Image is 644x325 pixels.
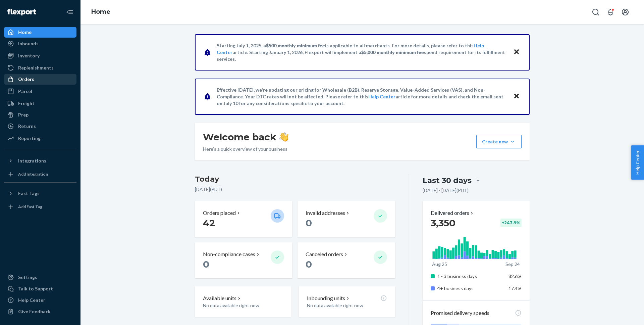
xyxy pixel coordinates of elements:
span: 17.4% [508,285,522,291]
p: Canceled orders [306,250,343,258]
p: [DATE] ( PDT ) [195,186,395,193]
p: Available units [203,294,236,302]
span: 0 [203,259,209,270]
div: Returns [18,123,36,130]
div: Prep [18,111,29,118]
a: Parcel [4,86,76,97]
div: Last 30 days [423,175,472,186]
button: Close [512,92,521,101]
div: Give Feedback [18,308,51,315]
p: Effective [DATE], we're updating our pricing for Wholesale (B2B), Reserve Storage, Value-Added Se... [217,87,507,107]
button: Invalid addresses 0 [298,201,395,237]
a: Help Center [368,94,395,99]
h1: Welcome back [203,131,288,143]
a: Help Center [4,295,76,306]
a: Inbounds [4,38,76,49]
div: Freight [18,100,35,107]
button: Help Center [631,145,644,180]
button: Close [512,47,521,57]
button: Fast Tags [4,188,76,199]
div: Help Center [18,297,45,304]
h3: Today [195,174,395,185]
p: Here’s a quick overview of your business [203,146,288,152]
a: Returns [4,121,76,132]
p: Starting July 1, 2025, a is applicable to all merchants. For more details, please refer to this a... [217,42,507,62]
a: Add Fast Tag [4,201,76,212]
span: 0 [306,217,312,229]
button: Inbounding unitsNo data available right now [299,286,395,317]
p: Sep 24 [505,261,520,268]
a: Reporting [4,133,76,144]
p: [DATE] - [DATE] ( PDT ) [423,187,469,194]
span: 3,350 [431,217,455,229]
button: Available unitsNo data available right now [195,286,291,317]
button: Open Search Box [589,5,602,19]
div: Inventory [18,52,40,59]
a: Settings [4,272,76,283]
button: Canceled orders 0 [298,242,395,278]
ol: breadcrumbs [86,2,116,22]
div: Replenishments [18,64,54,71]
div: Reporting [18,135,41,142]
div: Talk to Support [18,285,53,292]
button: Close Navigation [63,5,76,19]
p: 1 - 3 business days [437,273,503,280]
div: Home [18,29,32,36]
img: hand-wave emoji [279,132,288,142]
button: Delivered orders [431,209,475,217]
a: Talk to Support [4,283,76,294]
button: Orders placed 42 [195,201,292,237]
div: Inbounds [18,40,39,47]
a: Inventory [4,50,76,61]
p: Invalid addresses [306,209,345,217]
span: 82.6% [508,273,522,279]
button: Open account menu [619,5,632,19]
span: $5,000 monthly minimum fee [361,49,424,55]
a: Orders [4,74,76,85]
div: Orders [18,76,34,83]
div: + 243.9 % [500,219,522,227]
a: Home [91,8,110,15]
div: Fast Tags [18,190,40,197]
button: Open notifications [604,5,617,19]
p: Aug 25 [432,261,447,268]
div: Parcel [18,88,32,95]
img: Flexport logo [7,9,36,15]
p: Inbounding units [307,294,345,302]
p: 4+ business days [437,285,503,292]
button: Give Feedback [4,306,76,317]
p: Non-compliance cases [203,250,255,258]
button: Create new [476,135,522,148]
div: Integrations [18,157,46,164]
p: Promised delivery speeds [431,309,489,317]
div: Settings [18,274,37,281]
p: No data available right now [203,302,283,309]
a: Freight [4,98,76,109]
p: No data available right now [307,302,387,309]
button: Integrations [4,155,76,166]
a: Home [4,27,76,38]
div: Add Integration [18,171,48,177]
a: Replenishments [4,62,76,73]
span: $500 monthly minimum fee [266,43,325,48]
span: 42 [203,217,215,229]
a: Prep [4,109,76,120]
div: Add Fast Tag [18,204,42,210]
p: Orders placed [203,209,236,217]
button: Non-compliance cases 0 [195,242,292,278]
a: Add Integration [4,169,76,180]
span: 0 [306,259,312,270]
